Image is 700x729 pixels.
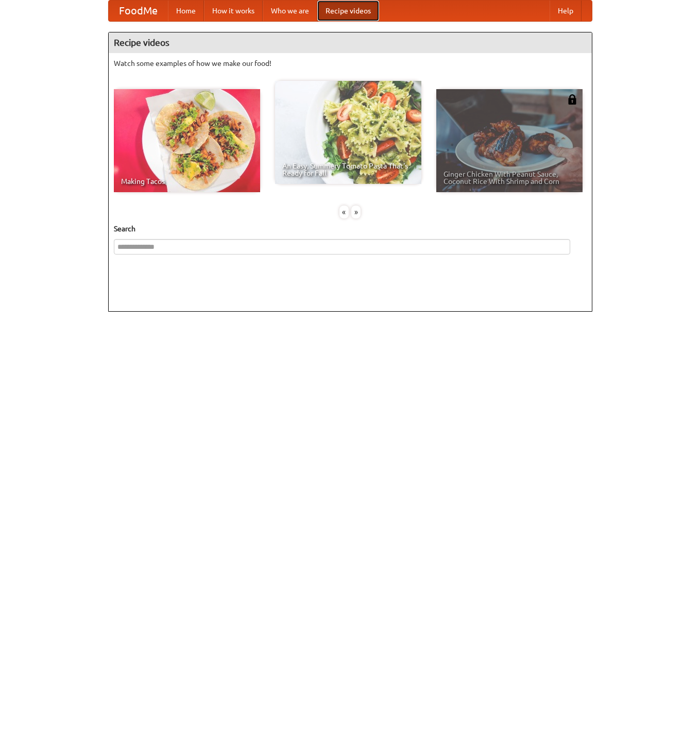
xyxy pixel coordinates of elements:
a: Recipe videos [317,1,379,21]
a: An Easy, Summery Tomato Pasta That's Ready for Fall [275,81,421,184]
a: Making Tacos [114,89,260,192]
span: An Easy, Summery Tomato Pasta That's Ready for Fall [282,162,414,177]
a: Home [168,1,204,21]
a: FoodMe [109,1,168,21]
div: » [351,206,361,218]
a: How it works [204,1,263,21]
a: Who we are [263,1,317,21]
div: « [339,206,349,218]
h4: Recipe videos [109,32,592,53]
h5: Search [114,224,587,234]
img: 483408.png [567,94,577,105]
p: Watch some examples of how we make our food! [114,58,587,69]
a: Help [550,1,582,21]
span: Making Tacos [121,178,253,185]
